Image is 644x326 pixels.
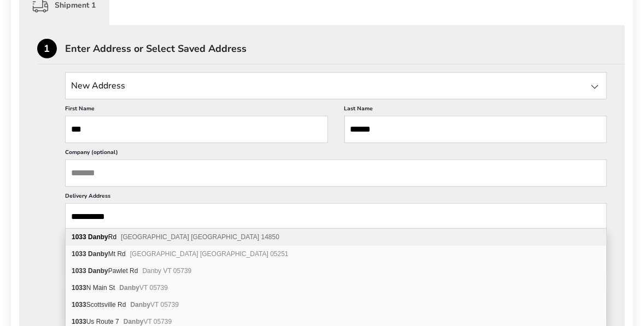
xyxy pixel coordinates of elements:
[72,318,86,325] b: 1033
[119,284,139,292] b: Danby
[65,159,607,187] input: Company
[124,318,144,325] b: Danby
[66,229,606,246] div: 1033 Danby Rd
[65,192,607,203] label: Delivery Address
[37,39,57,58] div: 1
[130,250,289,258] span: [GEOGRAPHIC_DATA] [GEOGRAPHIC_DATA] 05251
[130,301,150,309] b: Danby
[124,318,172,325] span: VT 05739
[65,105,328,116] label: First Name
[72,250,86,258] b: 1033
[65,203,607,230] input: Delivery Address
[121,233,279,241] span: [GEOGRAPHIC_DATA] [GEOGRAPHIC_DATA] 14850
[66,280,606,297] div: 1033 N Main St
[88,250,108,258] b: Danby
[88,233,108,241] b: Danby
[66,263,606,280] div: 1033 Danby Pawlet Rd
[142,267,191,275] span: Danby VT 05739
[344,105,607,116] label: Last Name
[66,297,606,313] div: 1033 Scottsville Rd
[65,72,607,99] input: State
[119,284,168,292] span: VT 05739
[66,246,606,263] div: 1033 Danby Mt Rd
[88,267,108,275] b: Danby
[72,233,86,241] b: 1033
[72,267,86,275] b: 1033
[344,116,607,143] input: Last Name
[65,149,607,159] label: Company (optional)
[72,284,86,292] b: 1033
[130,301,179,309] span: VT 05739
[65,116,328,143] input: First Name
[72,301,86,309] b: 1033
[65,44,625,54] div: Enter Address or Select Saved Address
